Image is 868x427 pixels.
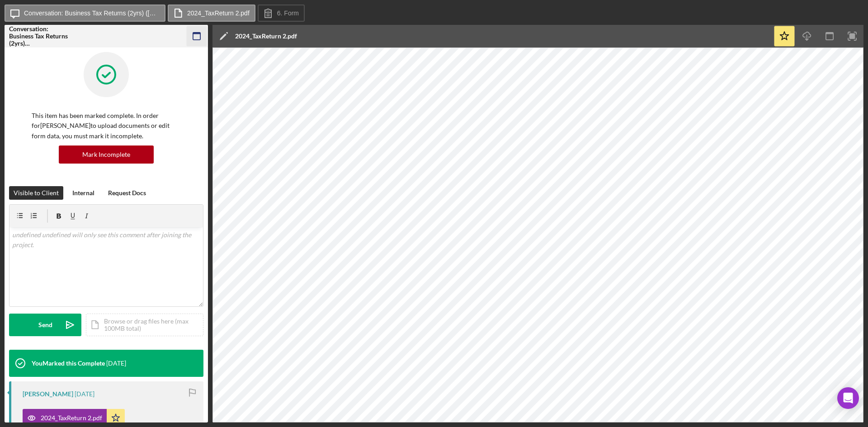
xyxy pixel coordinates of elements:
button: Conversation: Business Tax Returns (2yrs) ([PERSON_NAME]) [5,5,165,22]
time: 2025-08-01 00:06 [75,390,94,398]
time: 2025-08-04 13:54 [106,360,126,367]
button: Request Docs [104,186,151,200]
button: Mark Incomplete [59,145,154,164]
div: 2024_TaxReturn 2.pdf [41,414,102,422]
button: 6. Form [258,5,305,22]
div: Send [38,314,52,336]
div: Internal [72,186,94,200]
button: 2024_TaxReturn 2.pdf [23,409,125,427]
div: Request Docs [108,186,146,200]
div: [PERSON_NAME] [23,390,73,398]
div: Visible to Client [14,186,59,200]
button: Internal [68,186,99,200]
label: Conversation: Business Tax Returns (2yrs) ([PERSON_NAME]) [24,9,160,17]
div: 2024_TaxReturn 2.pdf [235,33,297,40]
label: 2024_TaxReturn 2.pdf [187,9,250,17]
label: 6. Form [277,9,299,17]
p: This item has been marked complete. In order for [PERSON_NAME] to upload documents or edit form d... [32,111,181,141]
button: Send [9,314,81,336]
div: Open Intercom Messenger [837,387,859,409]
div: Mark Incomplete [82,145,130,164]
div: You Marked this Complete [32,360,105,367]
div: Conversation: Business Tax Returns (2yrs) ([PERSON_NAME]) [9,25,72,47]
button: 2024_TaxReturn 2.pdf [168,5,255,22]
button: Visible to Client [9,186,63,200]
